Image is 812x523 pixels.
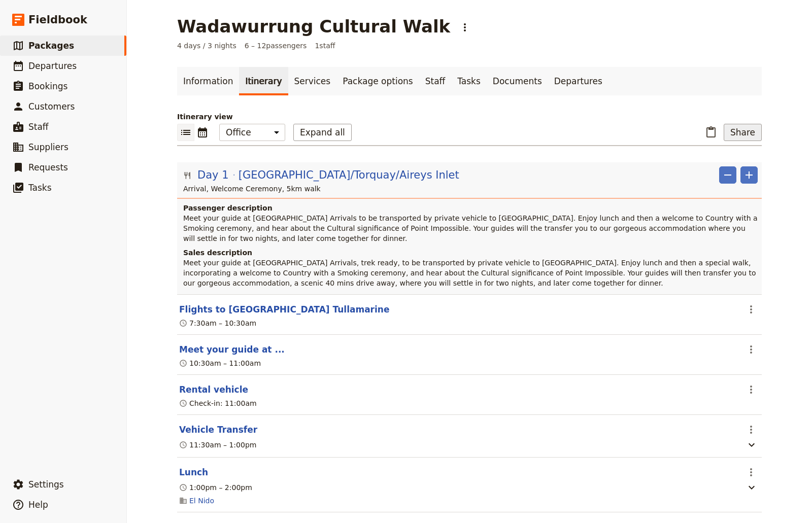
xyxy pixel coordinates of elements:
[177,67,239,95] a: Information
[177,124,194,141] button: List view
[101,61,109,69] img: tab_keywords_by_traffic_grey.svg
[179,358,261,368] div: 10:30am – 11:00am
[315,41,335,51] span: 1 staff
[189,496,214,506] a: El Nido
[179,440,256,450] div: 11:30am – 1:00pm
[26,26,112,34] div: Domain: [DOMAIN_NAME]
[742,301,760,318] button: Actions
[28,142,69,152] span: Suppliers
[740,166,758,184] button: Add
[419,67,452,95] a: Staff
[487,67,548,95] a: Documents
[724,124,762,141] button: Share
[28,183,52,193] span: Tasks
[197,167,229,183] span: Day 1
[179,424,257,436] button: Edit this itinerary item
[28,101,75,112] span: Customers
[742,421,760,438] button: Actions
[194,124,211,141] button: Calendar view
[16,26,24,34] img: website_grey.svg
[183,259,758,287] span: Meet your guide at [GEOGRAPHIC_DATA] Arrivals, trek ready, to be transported by private vehicle t...
[336,67,419,95] a: Package options
[742,341,760,358] button: Actions
[27,61,36,69] img: tab_domain_overview_orange.svg
[548,67,608,95] a: Departures
[239,67,288,95] a: Itinerary
[28,479,64,490] span: Settings
[245,41,307,51] span: 6 – 12 passengers
[179,303,389,316] button: Edit this itinerary item
[183,167,459,183] button: Edit day information
[288,67,337,95] a: Services
[719,166,736,184] button: Remove
[179,466,208,478] button: Edit this itinerary item
[28,41,74,51] span: Packages
[28,61,77,71] span: Departures
[177,41,236,51] span: 4 days / 3 nights
[179,343,285,356] button: Edit this itinerary item
[451,67,487,95] a: Tasks
[112,62,171,68] div: Keywords by Traffic
[183,214,760,242] span: Meet your guide at [GEOGRAPHIC_DATA] Arrivals to be transported by private vehicle to [GEOGRAPHIC...
[179,482,252,493] div: 1:00pm – 2:00pm
[702,124,720,141] button: Paste itinerary item
[183,248,758,258] h4: Sales description
[177,112,762,122] p: Itinerary view
[239,167,459,183] span: [GEOGRAPHIC_DATA]/Torquay/Aireys Inlet
[28,81,67,91] span: Bookings
[177,16,450,37] h1: Wadawurrung Cultural Walk
[28,162,68,172] span: Requests
[28,16,50,24] div: v 4.0.25
[179,398,257,408] div: Check-in: 11:00am
[28,122,49,132] span: Staff
[16,16,24,24] img: logo_orange.svg
[183,184,758,194] p: Arrival, Welcome Ceremony, 5km walk
[293,124,352,141] button: Expand all
[39,62,91,68] div: Domain Overview
[742,464,760,481] button: Actions
[742,381,760,398] button: Actions
[456,19,473,36] button: Actions
[183,203,758,213] h4: Passenger description
[28,12,87,27] span: Fieldbook
[179,318,256,328] div: 7:30am – 10:30am
[28,500,48,510] span: Help
[179,383,248,396] button: Edit this itinerary item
